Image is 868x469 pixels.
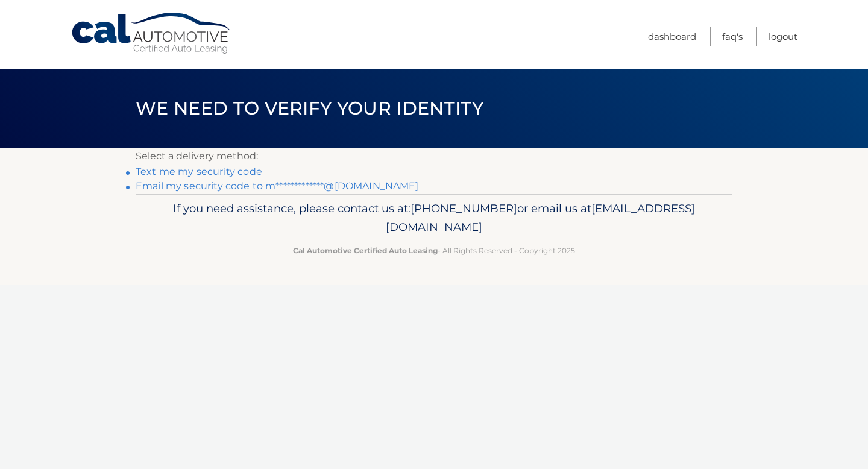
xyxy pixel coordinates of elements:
strong: Cal Automotive Certified Auto Leasing [293,246,438,255]
p: - All Rights Reserved - Copyright 2025 [143,244,725,257]
span: We need to verify your identity [136,97,483,119]
a: Cal Automotive [71,12,233,55]
a: Logout [769,27,797,46]
a: FAQ's [722,27,743,46]
a: Text me my security code [136,166,262,177]
p: Select a delivery method: [136,148,732,165]
span: [PHONE_NUMBER] [410,201,517,215]
p: If you need assistance, please contact us at: or email us at [143,199,725,238]
a: Dashboard [648,27,696,46]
